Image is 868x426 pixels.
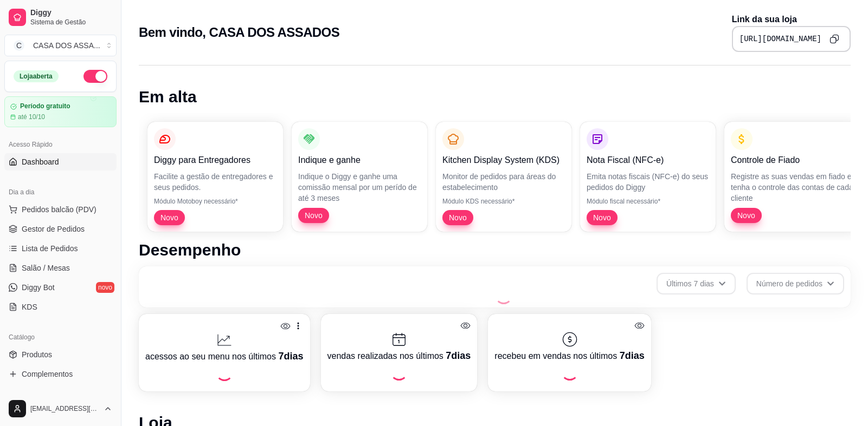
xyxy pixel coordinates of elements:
a: Salão / Mesas [4,259,117,277]
div: Catálogo [4,329,117,346]
span: Novo [300,210,327,221]
a: Gestor de Pedidos [4,220,117,238]
pre: [URL][DOMAIN_NAME] [740,34,821,44]
div: Acesso Rápido [4,136,117,153]
span: C [14,40,24,51]
button: Pedidos balcão (PDV) [4,201,117,218]
a: Dashboard [4,153,117,171]
span: Diggy [30,8,112,18]
div: Loading [390,363,408,381]
p: Diggy para Entregadores [154,154,277,167]
button: Número de pedidos [747,273,844,294]
span: Salão / Mesas [22,263,70,273]
button: Alterar Status [83,70,107,83]
p: Nota Fiscal (NFC-e) [587,154,709,167]
p: Monitor de pedidos para áreas do estabelecimento [442,171,565,193]
span: KDS [22,302,37,312]
p: acessos ao seu menu nos últimos [145,349,304,364]
p: Facilite a gestão de entregadores e seus pedidos. [154,171,277,193]
p: Indique e ganhe [298,154,421,167]
button: [EMAIL_ADDRESS][DOMAIN_NAME] [4,396,117,422]
button: Select a team [4,35,117,56]
div: Dia a dia [4,183,117,201]
p: Kitchen Display System (KDS) [442,154,565,167]
a: Diggy Botnovo [4,279,117,296]
button: Controle de FiadoRegistre as suas vendas em fiado e tenha o controle das contas de cada clienteNovo [724,122,860,232]
span: Produtos [22,349,52,360]
a: Complementos [4,365,117,383]
span: 7 dias [620,350,645,361]
span: Novo [733,210,760,221]
p: Módulo fiscal necessário* [587,197,709,206]
button: Kitchen Display System (KDS)Monitor de pedidos para áreas do estabelecimentoMódulo KDS necessário... [436,122,571,232]
span: [EMAIL_ADDRESS][DOMAIN_NAME] [30,404,99,413]
div: Loading [561,363,578,381]
button: Copy to clipboard [826,30,843,48]
span: 7 dias [446,350,471,361]
span: Diggy Bot [22,282,55,293]
span: Gestor de Pedidos [22,224,85,234]
div: Loading [495,287,512,304]
p: Módulo KDS necessário* [442,197,565,206]
div: Loja aberta [14,70,59,82]
span: Novo [589,212,615,223]
p: Registre as suas vendas em fiado e tenha o controle das contas de cada cliente [731,171,853,204]
button: Diggy para EntregadoresFacilite a gestão de entregadores e seus pedidos.Módulo Motoboy necessário... [147,122,283,232]
p: Link da sua loja [732,13,851,26]
article: Período gratuito [20,102,70,110]
p: vendas realizadas nos últimos [327,348,471,363]
a: KDS [4,298,117,316]
span: Complementos [22,369,73,379]
div: CASA DOS ASSA ... [33,40,100,51]
article: até 10/10 [18,113,45,121]
p: Controle de Fiado [731,154,853,167]
span: Dashboard [22,156,59,167]
p: Emita notas fiscais (NFC-e) do seus pedidos do Diggy [587,171,709,193]
span: Pedidos balcão (PDV) [22,204,97,215]
span: Novo [445,212,471,223]
button: Nota Fiscal (NFC-e)Emita notas fiscais (NFC-e) do seus pedidos do DiggyMódulo fiscal necessário*Novo [580,122,716,232]
p: Indique o Diggy e ganhe uma comissão mensal por um perído de até 3 meses [298,171,421,204]
a: Lista de Pedidos [4,240,117,257]
a: Período gratuitoaté 10/10 [4,96,117,127]
span: Sistema de Gestão [30,18,112,27]
p: recebeu em vendas nos últimos [494,348,644,363]
button: Indique e ganheIndique o Diggy e ganhe uma comissão mensal por um perído de até 3 mesesNovo [292,122,427,232]
button: Últimos 7 dias [657,273,736,294]
h2: Bem vindo, CASA DOS ASSADOS [139,24,339,41]
div: Loading [216,364,233,381]
p: Módulo Motoboy necessário* [154,197,277,206]
h1: Em alta [139,87,851,107]
a: Produtos [4,346,117,363]
a: DiggySistema de Gestão [4,4,117,30]
h1: Desempenho [139,240,851,260]
span: 7 dias [278,351,303,362]
span: Novo [156,212,183,223]
span: Lista de Pedidos [22,243,78,254]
